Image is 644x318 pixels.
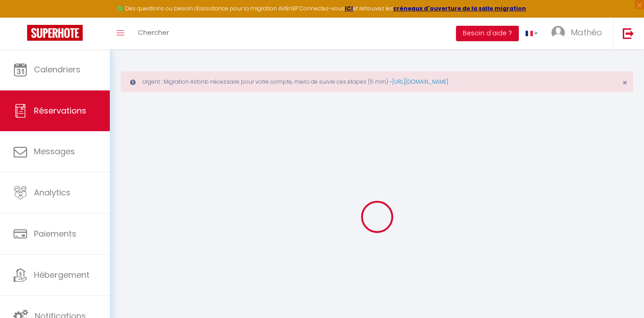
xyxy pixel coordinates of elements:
button: Close [622,79,627,87]
a: Chercher [131,18,176,49]
span: Hébergement [34,269,89,280]
a: ICI [345,5,353,12]
button: Besoin d'aide ? [456,26,519,41]
span: Calendriers [34,64,80,75]
span: Réservations [34,105,86,116]
div: Urgent : Migration Airbnb nécessaire pour votre compte, merci de suivre ces étapes (5 min) - [121,71,633,92]
a: [URL][DOMAIN_NAME] [392,78,448,85]
span: Paiements [34,228,76,239]
span: Chercher [138,28,169,37]
button: Ouvrir le widget de chat LiveChat [7,4,34,31]
span: Mathéo [571,27,602,38]
img: logout [623,28,634,39]
img: Super Booking [27,25,83,41]
span: × [622,77,627,88]
a: ... Mathéo [545,18,613,49]
span: Analytics [34,187,71,198]
img: ... [551,26,565,39]
a: créneaux d'ouverture de la salle migration [393,5,526,12]
span: Messages [34,146,75,157]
